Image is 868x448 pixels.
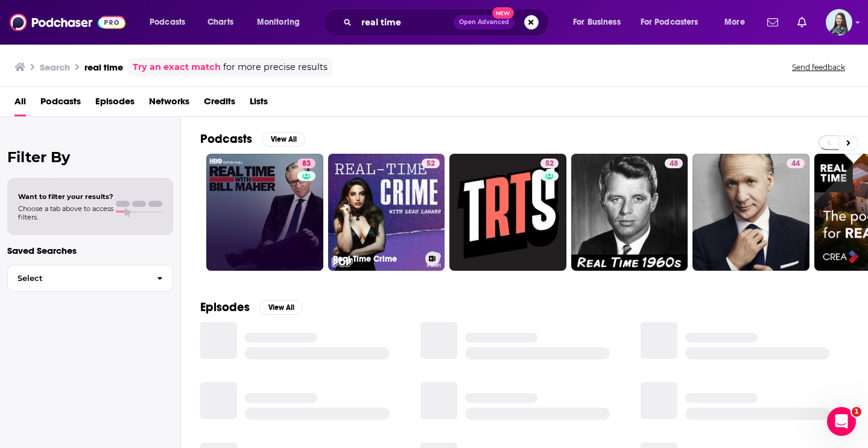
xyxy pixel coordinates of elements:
button: Open AdvancedNew [454,15,515,30]
a: 48 [571,154,688,271]
button: open menu [249,13,315,32]
span: Select [8,274,147,282]
span: 52 [545,158,554,170]
a: Show notifications dropdown [793,12,811,33]
button: open menu [565,13,636,32]
span: 83 [302,158,311,170]
button: Select [7,265,173,292]
a: Try an exact match [133,60,221,74]
a: Show notifications dropdown [762,12,783,33]
span: 44 [791,158,800,170]
span: Logged in as brookefortierpr [826,9,852,36]
a: Credits [204,92,235,116]
span: For Podcasters [641,14,699,31]
a: 44 [692,154,809,271]
h2: Filter By [7,148,173,166]
a: 52 [540,159,559,168]
a: PodcastsView All [200,131,305,147]
h3: real time [84,62,123,73]
button: Send feedback [788,62,849,72]
img: User Profile [826,9,852,36]
span: 1 [852,407,861,417]
a: 83 [206,154,323,271]
span: More [724,14,745,31]
span: Want to filter your results? [18,192,113,201]
h3: Search [40,62,70,73]
span: Podcasts [150,14,185,31]
h3: Real-Time Crime [333,254,420,264]
span: New [492,7,514,19]
span: Charts [207,14,233,31]
button: open menu [141,13,201,32]
span: Monitoring [257,14,300,31]
input: Search podcasts, credits, & more... [356,13,454,32]
a: 83 [297,159,315,168]
a: EpisodesView All [200,300,303,315]
span: 52 [426,158,435,170]
button: open menu [716,13,760,32]
a: 52 [422,159,440,168]
span: for more precise results [223,60,328,74]
a: 48 [665,159,683,168]
a: Lists [250,92,268,116]
h2: Episodes [200,300,250,315]
img: Podchaser - Follow, Share and Rate Podcasts [10,11,125,34]
a: Podcasts [40,92,81,116]
button: Show profile menu [826,9,852,36]
a: 44 [787,159,805,168]
button: View All [259,300,303,315]
a: Networks [149,92,189,116]
button: open menu [633,13,716,32]
h2: Podcasts [200,131,252,147]
a: Charts [200,13,241,32]
a: 52Real-Time Crime [328,154,445,271]
div: Search podcasts, credits, & more... [335,8,560,36]
span: Open Advanced [459,19,509,25]
span: Choose a tab above to access filters. [18,204,113,221]
iframe: Intercom live chat [827,407,856,436]
a: Episodes [95,92,135,116]
a: All [14,92,26,116]
a: 52 [449,154,566,271]
button: View All [262,132,305,147]
span: 48 [670,158,678,170]
p: Saved Searches [7,245,173,256]
span: For Business [573,14,621,31]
